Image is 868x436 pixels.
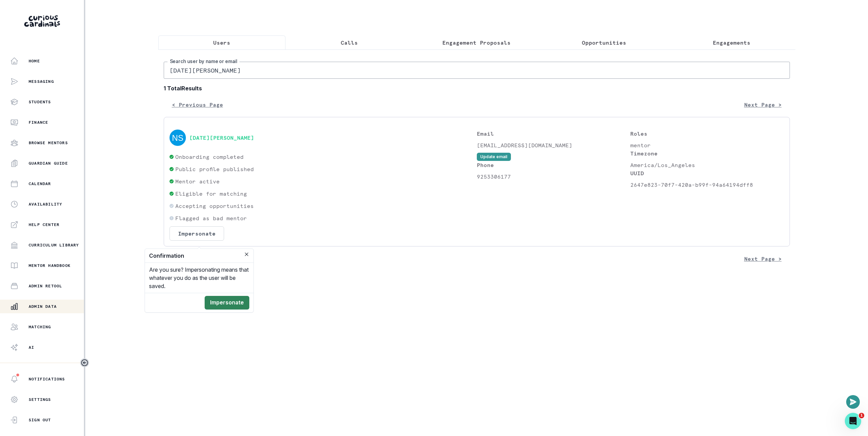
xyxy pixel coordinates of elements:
p: Help Center [29,222,59,227]
header: Confirmation [145,249,253,263]
button: Close [242,250,251,258]
button: Impersonate [170,226,224,241]
button: Open or close messaging widget [846,395,860,409]
p: [EMAIL_ADDRESS][DOMAIN_NAME] [477,141,631,149]
p: Admin Retool [29,283,62,289]
p: AI [29,345,34,350]
div: Are you sure? Impersonating means that whatever you do as the user will be saved. [145,263,253,293]
p: Mentor active [175,177,220,185]
button: [DATE][PERSON_NAME] [189,134,254,141]
button: < Previous Page [164,98,231,111]
p: Admin Data [29,304,57,309]
p: Phone [477,161,631,169]
img: Curious Cardinals Logo [24,15,60,27]
p: Eligible for matching [175,190,247,198]
p: Calendar [29,181,51,186]
button: Impersonate [205,296,249,310]
p: Messaging [29,79,54,84]
p: Settings [29,397,51,402]
img: svg [170,130,186,146]
p: Roles [630,130,784,138]
p: Public profile published [175,165,254,173]
button: Update email [477,153,511,161]
button: Next Page > [736,252,790,266]
p: Browse Mentors [29,140,68,146]
button: Toggle sidebar [80,358,89,367]
p: Home [29,58,40,64]
p: Mentor Handbook [29,263,71,268]
span: 1 [859,413,864,418]
p: Calls [341,39,358,47]
p: Guardian Guide [29,161,68,166]
p: 9253306177 [477,172,631,181]
p: 2647e823-70f7-420a-b99f-94a64194dff8 [630,181,784,189]
p: America/Los_Angeles [630,161,784,169]
p: Engagement Proposals [442,39,511,47]
p: Finance [29,120,48,125]
p: Flagged as bad mentor [175,214,247,222]
p: Sign Out [29,417,51,423]
p: Notifications [29,376,65,382]
p: Accepting opportunities [175,202,254,210]
p: Onboarding completed [175,153,244,161]
p: Users [213,39,230,47]
p: Opportunities [582,39,626,47]
p: Matching [29,324,51,330]
b: 1 Total Results [164,84,790,92]
p: Availability [29,201,62,207]
p: Email [477,130,631,138]
button: Next Page > [736,98,790,111]
p: Engagements [713,39,750,47]
p: Curriculum Library [29,242,79,248]
p: mentor [630,141,784,149]
p: Timezone [630,149,784,157]
p: UUID [630,169,784,177]
p: Students [29,99,51,105]
iframe: Intercom live chat [845,413,861,429]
